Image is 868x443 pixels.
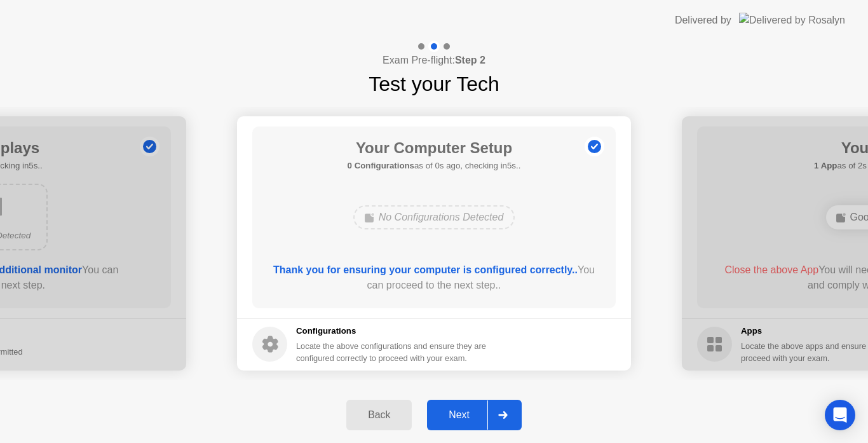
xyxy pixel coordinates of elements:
h1: Test your Tech [369,69,499,99]
b: 0 Configurations [348,161,414,170]
h5: as of 0s ago, checking in5s.. [348,160,521,172]
div: Locate the above configurations and ensure they are configured correctly to proceed with your exam. [296,340,489,364]
button: Next [427,400,522,430]
div: You can proceed to the next step.. [271,262,598,293]
h4: Exam Pre-flight: [383,53,485,68]
div: Open Intercom Messenger [825,400,855,430]
h1: Your Computer Setup [348,137,521,160]
b: Step 2 [455,55,485,65]
b: Thank you for ensuring your computer is configured correctly.. [273,264,578,275]
div: Delivered by [675,13,731,28]
img: Delivered by Rosalyn [739,13,845,27]
div: No Configurations Detected [353,205,515,229]
h5: Configurations [296,325,489,337]
button: Back [346,400,412,430]
div: Next [431,409,487,421]
div: Back [350,409,408,421]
